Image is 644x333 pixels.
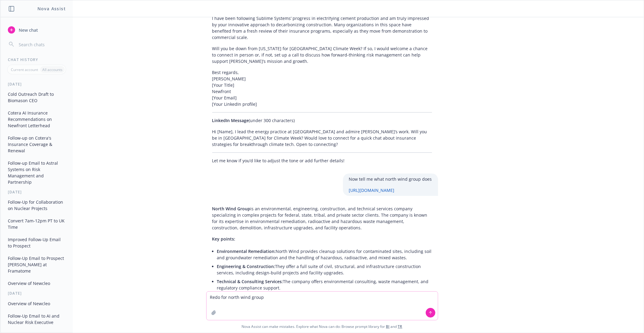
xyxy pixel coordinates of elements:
textarea: Redo for north wind group [207,292,438,320]
button: Follow-up on Cotera's Insurance Coverage & Renewal [5,133,68,156]
a: TR [398,324,402,329]
span: Key points: [212,236,235,242]
p: Hi [Name], I lead the energy practice at [GEOGRAPHIC_DATA] and admire [PERSON_NAME]’s work. Will ... [212,128,432,147]
button: Cold Outreach Draft to Biomason CEO [5,89,68,105]
span: Engineering & Construction: [217,263,275,269]
a: [URL][DOMAIN_NAME] [349,187,395,193]
button: Follow-Up Email to AI and Nuclear Risk Executive [5,311,68,327]
button: Overview of Newcleo [5,278,68,288]
p: I have been following Sublime Systems’ progress in electrifying cement production and am truly im... [212,15,432,40]
li: The company offers environmental consulting, waste management, and regulatory compliance support. [217,277,432,292]
p: Best regards, [PERSON_NAME] [Your Title] Newfront [Your Email] [Your LinkedIn profile] [212,69,432,107]
button: Overview of Newcleo [5,299,68,309]
p: Now tell me what north wind group does [349,176,432,182]
button: Improved Follow-Up Email to Prospect [5,234,68,251]
div: Chat History [1,57,73,62]
p: Let me know if you’d like to adjust the tone or add further details! [212,157,432,164]
h1: Nova Assist [37,5,66,12]
div: [DATE] [1,291,73,296]
button: Follow-up Email to Astral Systems on Risk Management and Partnership [5,158,68,187]
span: Nova Assist can make mistakes. Explore what Nova can do: Browse prompt library for and [3,320,641,333]
button: Cotera AI Insurance Recommendations on Newfront Letterhead [5,108,68,131]
a: BI [386,324,390,329]
p: Will you be down from [US_STATE] for [GEOGRAPHIC_DATA] Climate Week? If so, I would welcome a cha... [212,45,432,64]
p: Current account [11,67,38,72]
button: New chat [5,24,68,35]
input: Search chats [18,40,66,49]
span: North Wind Group [212,206,251,212]
li: North Wind provides cleanup solutions for contaminated sites, including soil and groundwater reme... [217,247,432,262]
span: LinkedIn Message [212,118,249,123]
span: New chat [18,27,38,33]
div: [DATE] [1,82,73,87]
li: They offer a full suite of civil, structural, and infrastructure construction services, including... [217,262,432,277]
p: (under 300 characters) [212,117,432,124]
p: All accounts [42,67,62,72]
button: Follow-Up for Collaboration on Nuclear Projects [5,197,68,213]
span: Technical & Consulting Services: [217,279,283,284]
button: Convert 7am-12pm PT to UK Time [5,216,68,232]
button: Follow-Up Email to Prospect [PERSON_NAME] at Framatome [5,253,68,276]
p: is an environmental, engineering, construction, and technical services company specializing in co... [212,205,432,231]
span: Environmental Remediation: [217,248,276,254]
div: [DATE] [1,189,73,195]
